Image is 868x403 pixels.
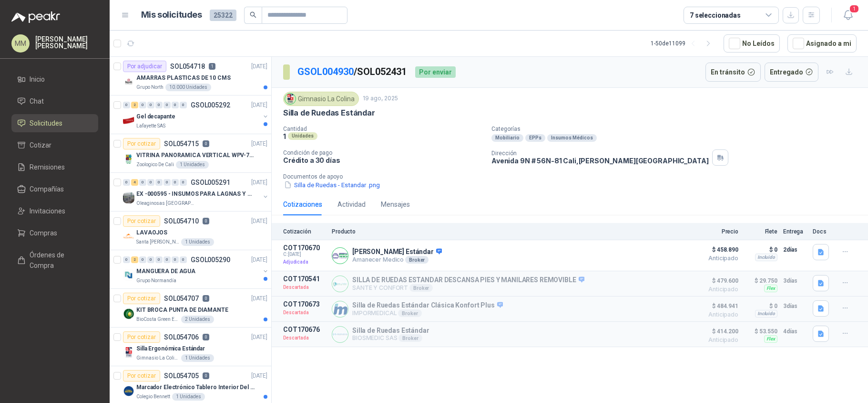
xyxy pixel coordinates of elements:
p: 3 días [783,300,807,312]
div: 2 Unidades [181,316,214,323]
p: Descartada [283,333,326,343]
span: Cotizar [30,140,51,150]
div: MM [11,34,30,53]
p: Docs [813,228,832,235]
p: MANGUERA DE AGUA [136,267,195,276]
img: Company Logo [123,269,134,281]
div: 0 [147,256,154,263]
div: 0 [172,102,179,108]
p: Grupo Normandía [136,277,176,285]
div: 4 [131,179,138,186]
p: 0 [203,295,209,302]
p: Santa [PERSON_NAME] [136,238,179,246]
p: 2 días [783,244,807,255]
p: Cantidad [283,126,484,132]
p: Producto [332,228,685,235]
div: Flex [764,285,777,292]
div: Por cotizar [123,138,160,149]
div: 0 [155,256,163,263]
p: Documentos de apoyo [283,173,864,180]
div: Mobiliario [491,134,523,142]
div: 0 [163,102,171,108]
div: Por cotizar [123,215,160,227]
p: $ 53.550 [744,326,777,337]
span: $ 458.890 [691,244,738,255]
div: 0 [163,179,171,186]
button: No Leídos [724,34,780,53]
img: Logo peakr [11,11,60,23]
div: Mensajes [381,199,410,210]
div: 0 [155,102,163,108]
p: SOL054705 [164,372,199,379]
a: Inicio [11,70,98,88]
span: search [250,11,256,18]
p: Categorías [491,126,864,132]
h1: Mis solicitudes [141,8,202,22]
p: Precio [691,228,738,235]
button: En tránsito [705,63,761,82]
div: 0 [155,179,163,186]
button: Entregado [765,63,819,82]
a: Compañías [11,180,98,198]
span: Anticipado [691,255,738,261]
div: Por cotizar [123,331,160,343]
a: Cotizar [11,136,98,154]
div: 0 [139,256,146,263]
div: 0 [123,179,130,186]
p: Flete [744,228,777,235]
p: SOL054718 [170,63,205,70]
p: Amanecer Medico [352,256,442,264]
p: GSOL005291 [191,179,230,186]
div: Broker [398,309,421,317]
img: Company Logo [123,308,134,319]
span: C: [DATE] [283,252,326,257]
p: COT170676 [283,326,326,333]
div: Broker [405,256,429,264]
p: Descartada [283,283,326,292]
p: [DATE] [251,178,267,187]
span: Compras [30,228,57,238]
div: EPPs [525,134,545,142]
div: Por adjudicar [123,61,166,72]
img: Company Logo [285,94,296,104]
p: [DATE] [251,333,267,342]
p: [PERSON_NAME] [PERSON_NAME] [35,36,98,49]
p: Dirección [491,150,708,157]
span: Órdenes de Compra [30,250,89,271]
span: Invitaciones [30,206,65,216]
img: Company Logo [123,153,134,165]
p: GSOL005292 [191,102,230,108]
p: [DATE] [251,101,267,110]
div: 0 [123,102,130,108]
img: Company Logo [332,248,348,264]
p: Gel decapante [136,112,175,121]
a: GSOL004930 [297,66,354,77]
p: Silla Ergonómica Estándar [136,344,205,353]
p: 3 días [783,275,807,286]
div: Broker [409,284,433,292]
div: Broker [398,334,422,342]
button: 1 [839,7,857,24]
span: Anticipado [691,286,738,292]
p: Adjudicada [283,257,326,267]
div: 0 [147,102,154,108]
div: 1 - 50 de 11099 [651,36,716,51]
p: 19 ago, 2025 [363,94,398,103]
span: Solicitudes [30,118,62,128]
div: 1 Unidades [181,354,214,362]
p: Silla de Ruedas Estándar [283,108,375,118]
p: BioCosta Green Energy S.A.S [136,316,179,323]
p: $ 0 [744,244,777,255]
div: 0 [163,256,171,263]
button: Asignado a mi [787,34,857,53]
p: BIOSMEDIC SAS [352,334,429,342]
p: LAVAOJOS [136,228,167,237]
p: [PERSON_NAME] Estándar [352,248,442,256]
p: / SOL052431 [297,64,408,79]
a: 0 2 0 0 0 0 0 0 GSOL005290[DATE] Company LogoMANGUERA DE AGUAGrupo Normandía [123,254,269,285]
p: EX -000595 - INSUMOS PARA LAGNAS Y OFICINAS PLANTA [136,190,255,199]
p: Cotización [283,228,326,235]
div: Cotizaciones [283,199,322,210]
p: Grupo North [136,84,163,91]
p: Silla de Ruedas Estándar Clásica Konfort Plus [352,301,503,310]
